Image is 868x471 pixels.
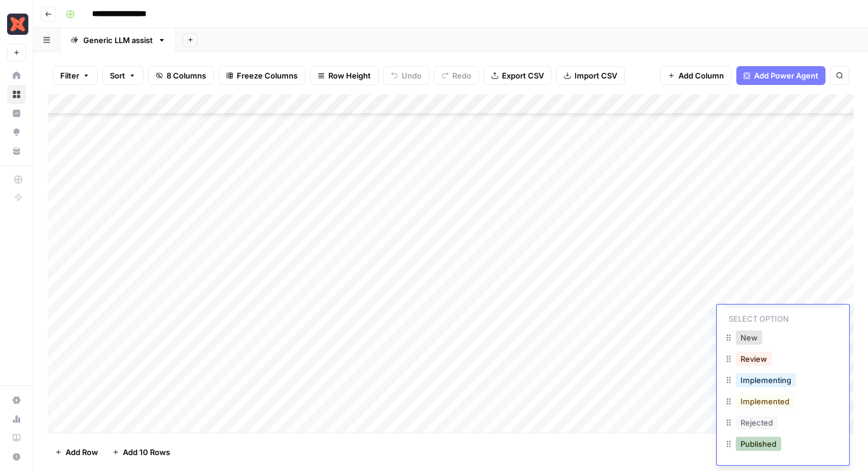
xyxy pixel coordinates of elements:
[724,392,842,413] div: Implemented
[575,70,617,81] span: Import CSV
[402,70,422,81] span: Undo
[7,85,26,104] a: Browse
[724,310,794,325] p: Select option
[434,66,479,85] button: Redo
[7,410,26,429] a: Usage
[328,70,371,81] span: Row Height
[123,446,170,458] span: Add 10 Rows
[237,70,298,81] span: Freeze Columns
[502,70,544,81] span: Export CSV
[167,70,206,81] span: 8 Columns
[660,66,732,85] button: Add Column
[83,34,153,46] div: Generic LLM assist
[724,413,842,434] div: Rejected
[736,352,772,366] button: Review
[105,443,177,462] button: Add 10 Rows
[7,14,28,35] img: Marketing - dbt Labs Logo
[452,70,471,81] span: Redo
[7,104,26,123] a: Insights
[556,66,625,85] button: Import CSV
[383,66,429,85] button: Undo
[736,416,778,430] button: Rejected
[48,443,105,462] button: Add Row
[7,429,26,447] a: Learning Hub
[736,437,781,451] button: Published
[736,373,796,387] button: Implementing
[110,70,125,81] span: Sort
[60,70,79,81] span: Filter
[724,434,842,456] div: Published
[102,66,143,85] button: Sort
[736,66,825,85] button: Add Power Agent
[484,66,552,85] button: Export CSV
[754,70,818,81] span: Add Power Agent
[7,9,26,39] button: Workspace: Marketing - dbt Labs
[724,349,842,371] div: Review
[7,447,26,466] button: Help + Support
[66,446,98,458] span: Add Row
[148,66,214,85] button: 8 Columns
[310,66,378,85] button: Row Height
[7,66,26,85] a: Home
[736,394,794,408] button: Implemented
[7,123,26,142] a: Opportunities
[7,142,26,161] a: Your Data
[678,70,724,81] span: Add Column
[53,66,97,85] button: Filter
[724,328,842,349] div: New
[7,391,26,410] a: Settings
[724,371,842,392] div: Implementing
[60,28,176,52] a: Generic LLM assist
[218,66,305,85] button: Freeze Columns
[736,331,762,345] button: New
